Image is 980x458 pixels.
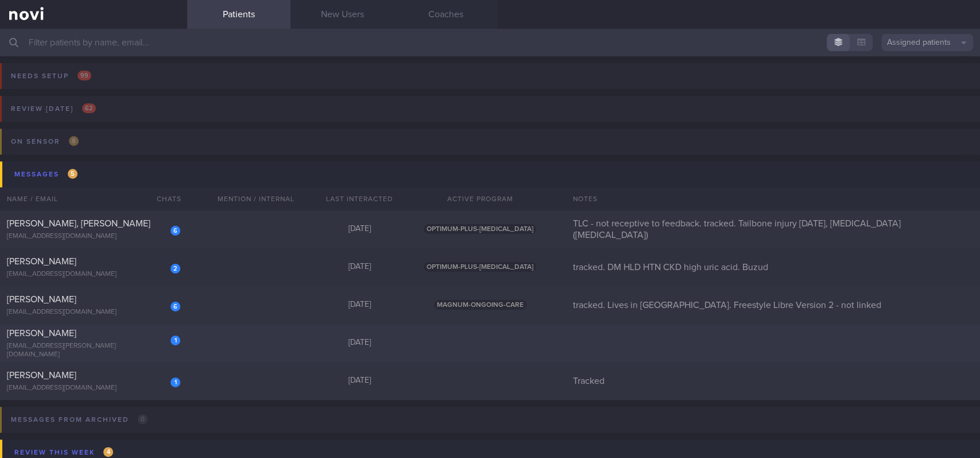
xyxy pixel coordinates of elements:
span: 62 [82,103,96,113]
div: Notes [566,187,980,210]
div: On sensor [8,134,82,149]
div: [EMAIL_ADDRESS][DOMAIN_NAME] [7,270,180,279]
span: MAGNUM-ONGOING-CARE [434,300,526,310]
div: Tracked [566,375,980,387]
span: [PERSON_NAME] [7,329,76,338]
div: [EMAIL_ADDRESS][DOMAIN_NAME] [7,232,180,241]
div: [DATE] [308,338,411,348]
span: 99 [78,71,91,80]
button: Assigned patients [881,34,973,51]
div: [DATE] [308,262,411,272]
div: Active Program [411,187,549,210]
div: TLC - not receptive to feedback. tracked. Tailbone injury [DATE], [MEDICAL_DATA] ([MEDICAL_DATA]) [566,218,980,241]
div: [DATE] [308,300,411,310]
div: Chats [141,187,187,210]
div: tracked. Lives in [GEOGRAPHIC_DATA]. Freestyle Libre Version 2 - not linked [566,299,980,311]
div: [DATE] [308,376,411,386]
div: [EMAIL_ADDRESS][DOMAIN_NAME] [7,308,180,317]
div: 1 [171,336,180,345]
div: [DATE] [308,224,411,234]
span: 0 [138,414,148,424]
div: tracked. DM HLD HTN CKD high uric acid. Buzud [566,261,980,273]
div: 6 [171,302,180,311]
span: 4 [103,447,113,457]
span: OPTIMUM-PLUS-[MEDICAL_DATA] [424,224,536,234]
span: [PERSON_NAME] [7,257,76,266]
div: 1 [171,378,180,387]
span: [PERSON_NAME], [PERSON_NAME] [7,219,150,228]
span: 5 [68,169,78,179]
span: 8 [69,136,79,146]
div: Messages from Archived [8,412,150,428]
div: [EMAIL_ADDRESS][DOMAIN_NAME] [7,384,180,392]
span: OPTIMUM-PLUS-[MEDICAL_DATA] [424,262,536,272]
div: 2 [171,264,180,274]
span: [PERSON_NAME] [7,371,76,380]
div: Needs setup [8,68,94,84]
div: Mention / Internal [204,187,308,210]
div: 6 [171,226,180,236]
div: Messages [11,167,80,182]
div: [EMAIL_ADDRESS][PERSON_NAME][DOMAIN_NAME] [7,342,180,359]
span: [PERSON_NAME] [7,295,76,304]
div: Last Interacted [308,187,411,210]
div: Review [DATE] [8,101,99,117]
